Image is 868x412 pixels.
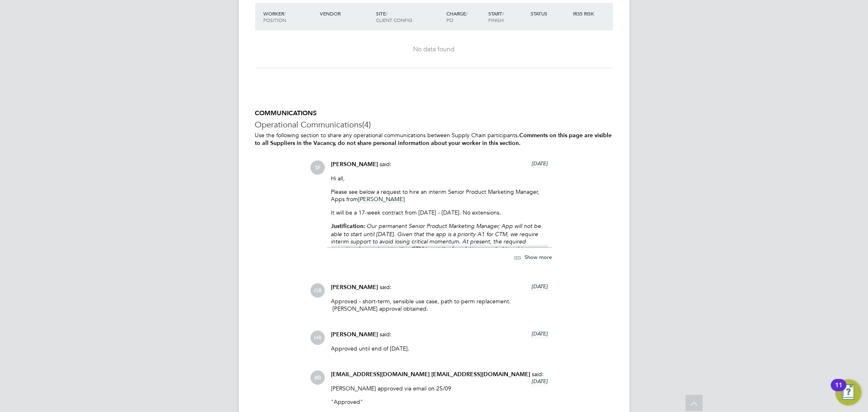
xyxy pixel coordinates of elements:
[446,10,468,23] span: / PO
[331,175,548,182] p: Hi all,
[376,10,412,23] span: / Client Config
[331,209,548,216] p: It will be a 17-week contract from [DATE] - [DATE]. No extensions.
[532,370,544,378] span: said:
[331,161,378,168] span: [PERSON_NAME]
[380,331,392,338] span: said:
[331,222,544,282] em: Our permanent Senior Product Marketing Manager, App will not be able to start until [DATE]. Given...
[380,283,392,291] span: said:
[331,223,365,230] strong: Justification:
[331,284,378,291] span: [PERSON_NAME]
[318,6,374,21] div: Vendor
[311,331,325,345] span: HR
[532,330,548,337] span: [DATE]
[835,379,861,405] button: Open Resource Center, 11 new notifications
[311,283,325,298] span: GB
[363,119,371,130] span: (4)
[311,160,325,175] span: SF
[532,378,548,385] span: [DATE]
[380,160,392,168] span: said:
[488,10,504,23] span: / Finish
[532,283,548,290] span: [DATE]
[331,331,378,338] span: [PERSON_NAME]
[835,385,842,396] div: 11
[529,6,571,21] div: Status
[255,109,613,118] h5: COMMUNICATIONS
[331,371,531,378] span: [EMAIL_ADDRESS][DOMAIN_NAME] [EMAIL_ADDRESS][DOMAIN_NAME]
[359,195,405,203] span: [PERSON_NAME]
[255,119,613,130] h3: Operational Communications
[331,385,532,392] p: [PERSON_NAME] approved via email on 25/09
[255,131,613,147] p: Use the following section to share any operational communications between Supply Chain participants.
[525,254,552,261] span: Show more
[264,10,286,23] span: / Position
[486,6,529,27] div: Start
[331,345,548,352] p: Approved until end of [DATE].
[532,160,548,167] span: [DATE]
[311,370,325,385] span: BB
[331,298,548,312] p: Approved - short-term, sensible use case, path to perm replacement. [PERSON_NAME] approval obtained.
[444,6,487,27] div: Charge
[262,6,318,27] div: Worker
[255,132,612,147] b: Comments on this page are visible to all Suppliers in the Vacancy, do not share personal informat...
[263,45,605,54] div: No data found
[331,398,532,405] p: "Approved"
[374,6,444,27] div: Site
[331,188,548,203] p: Please see below a request to hire an interim Senior Product Marketing Manager, Apps from
[571,6,599,21] div: IR35 Risk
